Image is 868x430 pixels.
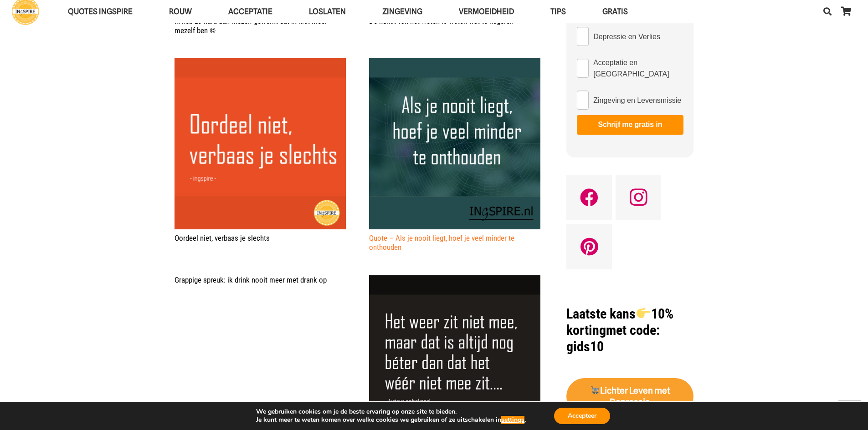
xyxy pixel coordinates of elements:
a: Quote – Als je nooit liegt, hoef je veel minder te onthouden [369,233,514,252]
img: Citaat Oordeel niet, verbaas je slechts | spreuken ingspire.nl [175,58,346,229]
p: Je kunt meer te weten komen over welke cookies we gebruiken of ze uitschakelen in . [256,416,526,424]
input: Zingeving en Levensmissie [577,91,589,110]
a: Instagram [616,175,661,220]
input: Acceptatie en [GEOGRAPHIC_DATA] [577,59,589,78]
a: Grappige spreuk: ik drink nooit meer met drank op [175,275,327,284]
button: Schrijf me gratis in [577,115,683,134]
span: Zingeving [382,7,422,16]
p: We gebruiken cookies om je de beste ervaring op onze site te bieden. [256,408,526,416]
span: GRATIS [602,7,628,16]
span: QUOTES INGSPIRE [68,7,133,16]
span: Acceptatie [228,7,272,16]
a: Terug naar top [838,400,861,423]
strong: Laatste kans 10% korting [566,306,673,338]
img: 🛒 [591,386,599,395]
a: Oordeel niet, verbaas je slechts [175,58,346,229]
a: Ik heb zo hard aan mezelf gewerkt dat ik niet meer mezelf ben © [175,16,327,35]
a: Pinterest [566,224,612,269]
a: Oordeel niet, verbaas je slechts [175,233,270,243]
a: 🛒Lichter Leven met Depressie [566,378,693,415]
h1: met code: gids10 [566,306,693,355]
strong: Lichter Leven met Depressie [590,385,670,407]
span: Depressie en Verlies [593,31,660,42]
img: 👉 [637,306,650,320]
button: Accepteer [554,408,610,424]
span: ROUW [169,7,192,16]
span: Loslaten [309,7,346,16]
span: Acceptatie en [GEOGRAPHIC_DATA] [593,57,683,80]
a: Quote – Als je nooit liegt, hoef je veel minder te onthouden [369,58,540,229]
input: Depressie en Verlies [577,27,589,46]
span: TIPS [550,7,566,16]
span: VERMOEIDHEID [459,7,514,16]
a: Facebook [566,175,612,220]
span: Zingeving en Levensmissie [593,95,681,106]
button: settings [501,416,524,424]
img: Spreuk: Als je nooit liegt, hoef je veel minder te onthouden | spreuken& gezegden Ingspire [369,58,540,229]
